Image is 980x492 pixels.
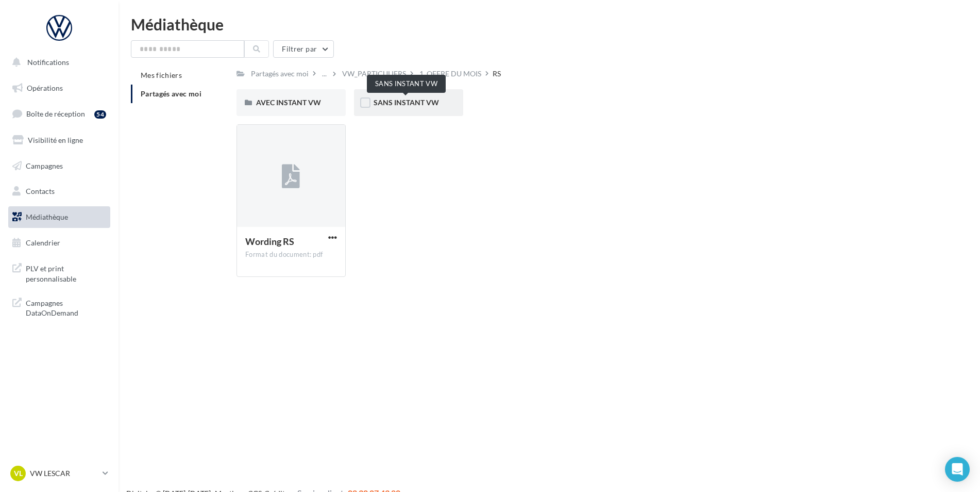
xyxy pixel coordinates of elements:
span: SANS INSTANT VW [374,98,439,107]
span: Mes fichiers [141,71,182,79]
div: RS [493,69,501,79]
a: VL VW LESCAR [8,464,110,483]
span: PLV et print personnalisable [26,261,106,284]
button: Filtrer par [273,40,334,58]
span: Notifications [27,58,69,67]
span: Opérations [27,84,63,92]
a: Opérations [6,77,112,99]
span: Visibilité en ligne [28,136,83,144]
div: Format du document: pdf [245,250,337,259]
span: Campagnes DataOnDemand [26,296,106,318]
div: 54 [94,110,106,119]
a: Visibilité en ligne [6,129,112,151]
span: Wording RS [245,236,294,247]
span: Calendrier [26,238,60,247]
div: Médiathèque [131,17,968,32]
div: VW_PARTICULIERS [342,69,406,79]
a: Campagnes DataOnDemand [6,292,112,322]
div: ... [320,67,329,81]
span: Boîte de réception [26,109,85,118]
div: 1_OFFRE DU MOIS [419,69,481,79]
span: Médiathèque [26,212,68,221]
span: Contacts [26,187,55,195]
div: Partagés avec moi [251,69,309,79]
a: PLV et print personnalisable [6,257,112,288]
a: Boîte de réception54 [6,103,112,125]
span: VL [14,468,23,479]
a: Campagnes [6,155,112,177]
span: AVEC INSTANT VW [256,98,321,107]
div: SANS INSTANT VW [367,75,446,93]
p: VW LESCAR [30,468,98,479]
div: Open Intercom Messenger [945,457,970,482]
span: Campagnes [26,161,63,170]
button: Notifications [6,52,108,73]
a: Contacts [6,181,112,202]
a: Calendrier [6,232,112,254]
span: Partagés avec moi [141,89,201,98]
a: Médiathèque [6,206,112,228]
